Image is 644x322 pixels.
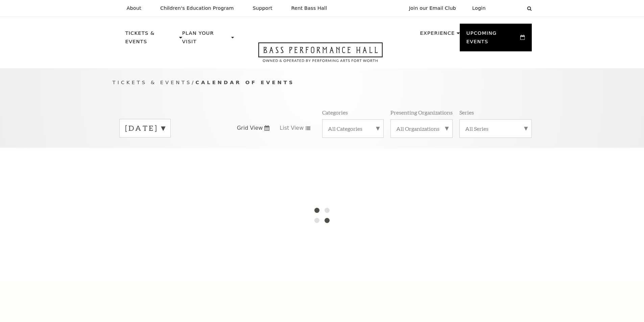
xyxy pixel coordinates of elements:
[125,123,165,133] label: [DATE]
[322,109,348,116] p: Categories
[280,124,304,132] span: List View
[497,5,521,11] select: Select:
[253,5,272,11] p: Support
[420,29,455,41] p: Experience
[160,5,234,11] p: Children's Education Program
[328,125,378,132] label: All Categories
[195,79,294,85] span: Calendar of Events
[396,125,447,132] label: All Organizations
[465,125,526,132] label: All Series
[291,5,327,11] p: Rent Bass Hall
[125,29,178,50] p: Tickets & Events
[113,78,532,87] p: /
[467,29,519,50] p: Upcoming Events
[390,109,453,116] p: Presenting Organizations
[237,124,263,132] span: Grid View
[182,29,230,50] p: Plan Your Visit
[127,5,141,11] p: About
[113,79,192,85] span: Tickets & Events
[459,109,474,116] p: Series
